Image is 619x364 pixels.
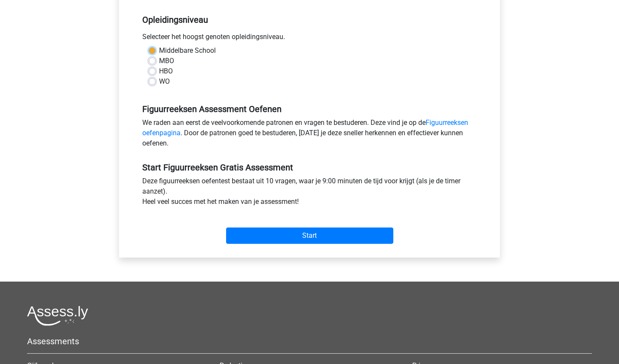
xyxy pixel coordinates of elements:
label: MBO [159,56,174,66]
div: Deze figuurreeksen oefentest bestaat uit 10 vragen, waar je 9:00 minuten de tijd voor krijgt (als... [136,176,483,210]
div: We raden aan eerst de veelvoorkomende patronen en vragen te bestuderen. Deze vind je op de . Door... [136,118,483,152]
label: HBO [159,66,173,76]
h5: Assessments [27,336,592,346]
img: Assessly logo [27,306,88,326]
label: Middelbare School [159,45,216,56]
label: WO [159,76,170,87]
h5: Opleidingsniveau [142,11,477,28]
h5: Figuurreeksen Assessment Oefenen [142,104,477,114]
input: Start [226,227,393,244]
h5: Start Figuurreeksen Gratis Assessment [142,162,477,173]
div: Selecteer het hoogst genoten opleidingsniveau. [136,32,483,45]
